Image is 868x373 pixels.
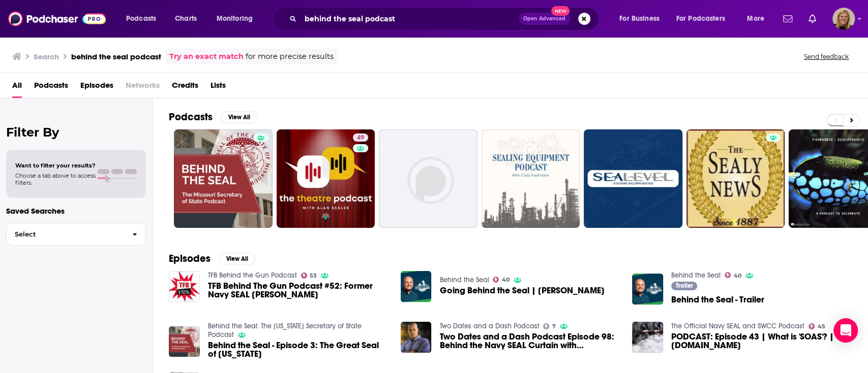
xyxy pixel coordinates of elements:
span: 40 [502,278,510,282]
span: Charts [175,12,197,26]
a: TFB Behind The Gun Podcast #52: Former Navy SEAL Travis Kennedy [208,282,388,299]
span: Choose a tab above to access filters. [15,172,96,186]
button: View All [219,253,255,265]
h2: Filter By [6,125,146,140]
h3: Search [34,52,59,61]
button: open menu [119,11,169,27]
a: The Official Navy SEAL and SWCC Podcast [671,322,804,330]
span: Monitoring [217,12,253,26]
span: Podcasts [126,12,156,26]
input: Search podcasts, credits, & more... [301,11,519,27]
a: Charts [168,11,203,27]
a: Behind the Seal - Trailer [671,295,764,304]
a: 49 [353,133,368,142]
a: Two Dates and a Dash Podcast [439,322,539,330]
a: Podcasts [34,77,68,98]
a: Behind the Seal: The Missouri Secretary of State Podcast [208,322,362,339]
span: Trailer [676,283,693,289]
span: Networks [126,77,160,98]
p: Saved Searches [6,206,146,216]
a: Two Dates and a Dash Podcast Episode 98: Behind the Navy SEAL Curtain with Matt Cubbler [439,332,620,350]
button: Open AdvancedNew [519,13,570,25]
span: New [551,6,570,16]
a: Behind the Seal [439,276,489,284]
div: Open Intercom Messenger [833,318,858,343]
a: 40 [725,272,741,278]
img: Podchaser - Follow, Share and Rate Podcasts [8,9,106,28]
a: Show notifications dropdown [804,10,820,27]
span: Logged in as avansolkema [832,8,855,30]
a: Show notifications dropdown [779,10,796,27]
button: Show profile menu [832,8,855,30]
a: Behind the Seal [671,271,721,280]
a: PODCAST: Episode 43 | What is 'SOAS'? | SEALSWCC.COM [671,332,852,350]
a: 45 [809,323,825,329]
button: open menu [740,11,777,27]
a: 40 [493,277,510,283]
img: Behind the Seal - Trailer [632,274,663,304]
a: PodcastsView All [169,111,257,123]
span: For Podcasters [676,12,725,26]
a: Going Behind the Seal | Michael Martin [439,286,604,295]
a: Credits [172,77,198,98]
img: TFB Behind The Gun Podcast #52: Former Navy SEAL Travis Kennedy [169,271,200,302]
img: PODCAST: Episode 43 | What is 'SOAS'? | SEALSWCC.COM [632,322,663,353]
span: Select [7,231,124,238]
button: open menu [209,11,266,27]
span: 53 [310,274,317,278]
div: Search podcasts, credits, & more... [282,7,609,30]
span: More [747,12,764,26]
a: Try an exact match [169,51,244,62]
span: 7 [552,324,556,329]
a: All [12,77,22,98]
a: Lists [211,77,226,98]
a: TFB Behind the Gun Podcast [208,271,297,280]
span: For Business [619,12,660,26]
button: open menu [612,11,672,27]
h2: Episodes [169,252,211,265]
span: for more precise results [246,51,334,62]
a: 49 [277,129,375,228]
a: Behind the Seal - Episode 3: The Great Seal of Missouri [208,341,388,358]
button: Select [6,223,146,246]
span: Want to filter your results? [15,162,96,169]
span: Going Behind the Seal | [PERSON_NAME] [439,286,604,295]
a: 7 [543,323,556,329]
span: 45 [818,324,825,329]
span: 40 [734,274,741,278]
img: Two Dates and a Dash Podcast Episode 98: Behind the Navy SEAL Curtain with Matt Cubbler [401,322,432,353]
button: open menu [670,11,740,27]
a: Episodes [80,77,113,98]
span: TFB Behind The Gun Podcast #52: Former Navy SEAL [PERSON_NAME] [208,282,388,299]
a: 53 [301,273,317,279]
img: Going Behind the Seal | Michael Martin [401,271,432,302]
img: Behind the Seal - Episode 3: The Great Seal of Missouri [169,326,200,357]
h3: behind the seal podcast [71,52,161,61]
h2: Podcasts [169,111,213,123]
img: User Profile [832,8,855,30]
button: Send feedback [801,52,852,61]
span: 49 [357,133,364,143]
button: View All [221,111,257,123]
a: EpisodesView All [169,252,255,265]
span: PODCAST: Episode 43 | What is 'SOAS'? | [DOMAIN_NAME] [671,332,852,350]
span: Two Dates and a Dash Podcast Episode 98: Behind the Navy SEAL Curtain with [PERSON_NAME] [439,332,620,350]
span: Behind the Seal - Episode 3: The Great Seal of [US_STATE] [208,341,388,358]
span: Open Advanced [523,16,565,21]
